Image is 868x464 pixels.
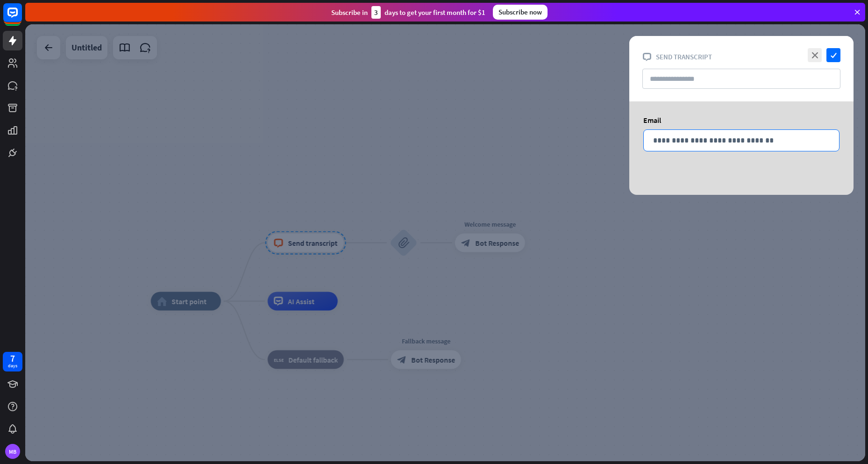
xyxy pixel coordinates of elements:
div: 3 [371,6,381,19]
i: close [808,48,822,62]
i: check [826,48,840,62]
span: Send transcript [656,52,712,61]
div: 7 [10,354,15,363]
button: Open LiveChat chat widget [7,4,36,32]
div: MB [5,444,20,459]
div: Subscribe now [493,5,548,20]
a: 7 days [3,352,22,371]
div: Email [643,115,840,125]
div: days [8,363,17,369]
div: Subscribe in days to get your first month for $1 [331,6,485,19]
i: block_livechat [642,53,651,61]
